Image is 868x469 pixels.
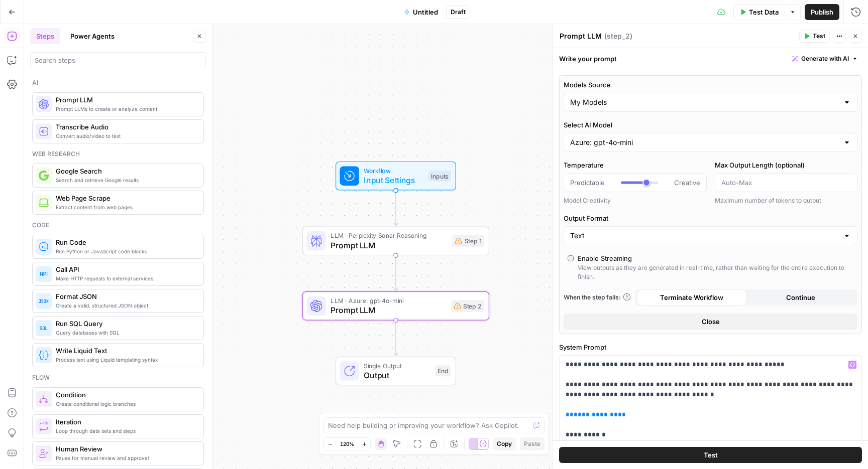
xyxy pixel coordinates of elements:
span: Format JSON [56,291,195,301]
span: Workflow [364,166,423,175]
span: Web Page Scrape [56,193,195,203]
label: Max Output Length (optional) [715,160,858,170]
div: Write your prompt [553,48,868,69]
div: Code [32,221,204,230]
label: System Prompt [559,342,862,352]
span: Run Python or JavaScript code blocks [56,247,195,255]
div: Flow [32,373,204,382]
span: Search and retrieve Google results [56,176,195,184]
span: Terminate Workflow [660,292,723,302]
span: Generate with AI [801,54,849,63]
input: My Models [570,97,839,107]
div: Step 1 [453,235,484,247]
span: Creative [674,178,700,188]
div: Single OutputOutputEnd [302,357,489,386]
span: Iteration [56,417,195,427]
span: Loop through data sets and steps [56,427,195,435]
div: WorkflowInput SettingsInputs [302,162,489,191]
span: LLM · Perplexity Sonar Reasoning [331,231,448,240]
textarea: Prompt LLM [560,31,602,41]
button: Continue [746,289,856,305]
div: View outputs as they are generated in real-time, rather than waiting for the entire execution to ... [578,263,853,281]
button: Copy [493,437,516,450]
span: Close [702,317,720,327]
span: Input Settings [364,174,423,186]
span: Prompt LLM [331,304,446,316]
span: Prompt LLM [331,239,448,251]
div: LLM · Perplexity Sonar ReasoningPrompt LLMStep 1 [302,227,489,256]
span: Create conditional logic branches [56,400,195,408]
span: Run Code [56,237,195,247]
div: Web research [32,149,204,159]
span: Output [364,369,430,381]
span: Untitled [413,7,438,17]
input: Enable StreamingView outputs as they are generated in real-time, rather than waiting for the enti... [568,255,574,261]
span: Google Search [56,166,195,176]
label: Output Format [564,213,857,223]
g: Edge from step_2 to end [394,321,397,356]
span: Continue [786,292,815,302]
span: Prompt LLMs to create or analyze content [56,105,195,113]
input: Auto-Max [721,178,851,188]
g: Edge from start to step_1 [394,191,397,226]
button: Generate with AI [788,52,862,65]
span: Predictable [570,178,605,188]
button: Close [564,314,857,330]
div: LLM · Azure: gpt-4o-miniPrompt LLMStep 2 [302,291,489,321]
button: Test [559,447,862,463]
input: Azure: gpt-4o-mini [570,137,839,147]
button: Steps [30,28,60,44]
span: Pause for manual review and approval [56,454,195,462]
button: Power Agents [64,28,121,44]
div: End [435,366,451,377]
div: Model Creativity [564,196,707,205]
input: Text [570,231,839,241]
span: Create a valid, structured JSON object [56,301,195,309]
span: Transcribe Audio [56,122,195,132]
span: Query databases with SQL [56,329,195,337]
div: Maximum number of tokens to output [715,196,858,205]
span: LLM · Azure: gpt-4o-mini [331,296,446,305]
g: Edge from step_1 to step_2 [394,255,397,290]
input: Search steps [35,55,201,65]
span: Draft [451,8,466,17]
span: Copy [497,439,512,448]
span: Condition [56,390,195,400]
span: Publish [811,7,833,17]
span: Run SQL Query [56,319,195,329]
span: Human Review [56,444,195,454]
span: Process text using Liquid templating syntax [56,356,195,364]
span: Test [704,450,718,460]
span: 120% [340,440,354,448]
button: Untitled [398,4,444,20]
div: Enable Streaming [578,253,632,263]
span: Make HTTP requests to external services [56,274,195,282]
button: Paste [520,437,545,450]
label: Select AI Model [564,120,857,130]
span: Write Liquid Text [56,346,195,356]
button: Test [799,30,830,43]
label: Temperature [564,160,707,170]
span: Paste [524,439,540,448]
span: Prompt LLM [56,95,195,105]
label: Models Source [564,80,857,90]
span: Call API [56,264,195,274]
span: Single Output [364,361,430,370]
div: Inputs [428,171,451,182]
button: Test Data [733,4,785,20]
a: When the step fails: [564,293,631,302]
span: Test [813,32,825,41]
button: Publish [805,4,839,20]
span: ( step_2 ) [604,31,632,41]
div: Ai [32,78,204,87]
div: Step 2 [451,300,484,312]
span: Convert audio/video to text [56,132,195,140]
span: Extract content from web pages [56,203,195,211]
span: Test Data [749,7,779,17]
